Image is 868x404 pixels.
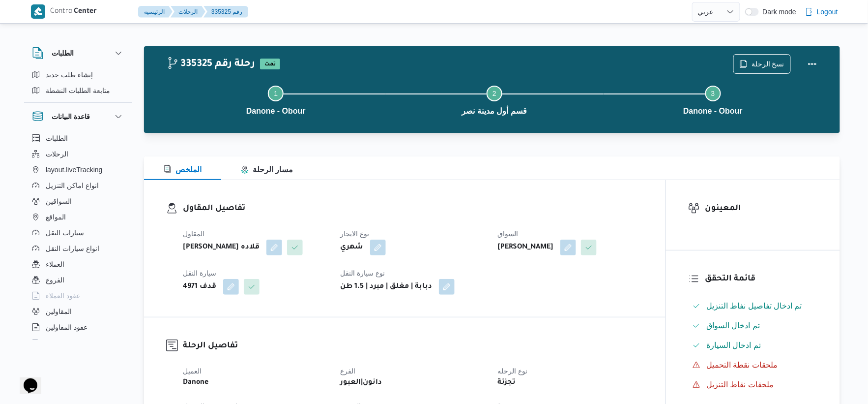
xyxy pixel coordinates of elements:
button: ملحقات نقطة التحميل [689,357,818,373]
span: قسم أول مدينة نصر [462,105,527,117]
img: X8yXhbKr1z7QwAAAABJRU5ErkJggg== [31,4,45,19]
span: Danone - Obour [246,105,306,117]
h3: قاعدة البيانات [52,111,90,123]
span: تم ادخال تفاصيل نفاط التنزيل [706,300,802,312]
span: السواقين [46,195,72,207]
span: نوع سيارة النقل [340,269,385,277]
button: تم ادخال تفاصيل نفاط التنزيل [689,298,818,314]
b: تمت [264,62,276,67]
div: الطلبات [24,67,132,102]
span: المواقع [46,211,66,223]
span: تم ادخال السيارة [706,340,761,351]
button: الرئيسيه [138,6,173,18]
span: المقاول [183,230,204,238]
b: شهري [340,242,363,253]
span: عقود المقاولين [46,321,87,333]
span: الفروع [46,274,64,286]
b: دانون|العبور [340,377,382,389]
iframe: chat widget [10,365,41,394]
button: انواع سيارات النقل [28,241,128,256]
button: الطلبات [28,130,128,146]
span: متابعة الطلبات النشطة [46,85,110,96]
div: قاعدة البيانات [24,130,132,343]
span: مسار الرحلة [241,165,293,174]
span: إنشاء طلب جديد [46,69,93,81]
span: سيارات النقل [46,227,84,239]
h3: تفاصيل الرحلة [183,340,643,353]
button: متابعة الطلبات النشطة [28,83,128,98]
h3: المعينون [705,202,818,216]
span: تمت [260,59,280,69]
h3: الطلبات [52,47,74,59]
span: نوع الايجار [340,230,369,238]
button: عقود المقاولين [28,319,128,335]
button: الطلبات [32,47,124,59]
h3: قائمة التحقق [705,273,818,286]
span: العميل [183,367,202,375]
span: السواق [497,230,518,238]
button: 335325 رقم [203,6,248,18]
button: Logout [801,2,842,22]
span: عقود العملاء [46,290,80,302]
b: دبابة | مغلق | مبرد | 1.5 طن [340,281,432,293]
button: Danone - Obour [167,74,385,125]
button: تم ادخال السيارة [689,338,818,353]
button: ملحقات نقاط التنزيل [689,377,818,393]
button: انواع اماكن التنزيل [28,178,128,193]
span: تم ادخال السواق [706,321,760,330]
span: سيارة النقل [183,269,216,277]
span: Dark mode [759,8,796,16]
span: تم ادخال السواق [706,320,760,332]
span: نوع الرحله [497,367,527,375]
button: المقاولين [28,304,128,319]
span: الملخص [164,165,202,174]
button: قسم أول مدينة نصر [385,74,604,125]
button: عقود العملاء [28,288,128,304]
span: تم ادخال السيارة [706,341,761,349]
span: انواع اماكن التنزيل [46,180,99,191]
button: اجهزة التليفون [28,335,128,351]
button: سيارات النقل [28,225,128,241]
span: 2 [492,90,496,97]
span: Danone - Obour [683,105,743,117]
span: نسخ الرحلة [752,58,784,70]
button: الرحلات [28,146,128,162]
button: العملاء [28,256,128,272]
h3: تفاصيل المقاول [183,202,643,216]
b: 4971 قدف [183,281,216,293]
b: Danone [183,377,208,389]
span: المقاولين [46,306,72,317]
span: الرحلات [46,148,68,160]
h2: 335325 رحلة رقم [167,59,255,71]
button: الفروع [28,272,128,288]
b: Center [74,8,97,16]
b: [PERSON_NAME] قلاده [183,242,260,253]
span: Logout [817,6,838,18]
span: ملحقات نقطة التحميل [706,361,778,369]
button: إنشاء طلب جديد [28,67,128,83]
b: تجزئة [497,377,516,389]
span: انواع سيارات النقل [46,243,99,254]
span: الفرع [340,367,355,375]
button: قاعدة البيانات [32,111,124,123]
span: تم ادخال تفاصيل نفاط التنزيل [706,302,802,310]
button: الرحلات [171,6,205,18]
button: Actions [803,54,822,74]
span: ملحقات نقطة التحميل [706,359,778,371]
span: اجهزة التليفون [46,337,87,349]
span: ملحقات نقاط التنزيل [706,380,774,389]
span: ملحقات نقاط التنزيل [706,379,774,391]
button: نسخ الرحلة [733,54,791,74]
button: Danone - Obour [604,74,822,125]
button: السواقين [28,193,128,209]
span: layout.liveTracking [46,164,102,176]
button: layout.liveTracking [28,162,128,178]
span: 1 [274,90,278,97]
span: 3 [711,90,715,97]
span: العملاء [46,258,64,270]
button: تم ادخال السواق [689,318,818,334]
span: الطلبات [46,132,68,144]
b: [PERSON_NAME] [497,242,553,253]
button: المواقع [28,209,128,225]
